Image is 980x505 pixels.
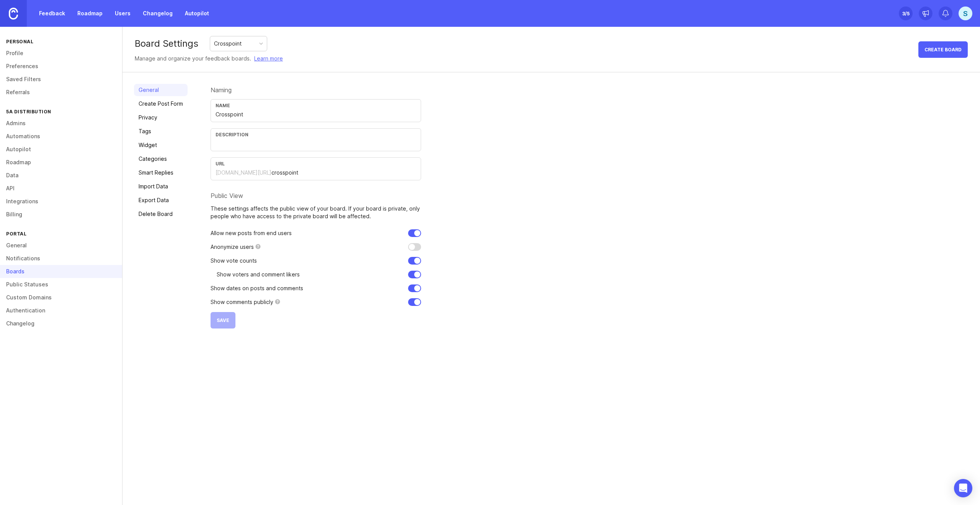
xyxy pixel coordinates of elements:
a: Changelog [138,7,177,20]
a: Tags [134,125,188,137]
p: Show voters and comment likers [217,271,300,278]
div: Manage and organize your feedback boards. [135,54,283,63]
a: Create Post Form [134,98,188,110]
div: [DOMAIN_NAME][URL] [216,169,271,177]
button: Create Board [918,41,968,58]
span: Create Board [924,47,962,52]
p: Show dates on posts and comments [211,284,303,292]
div: URL [216,161,416,167]
p: Show vote counts [211,257,257,265]
img: Canny Home [9,8,18,20]
div: Name [216,103,416,108]
button: S [959,7,972,20]
div: 3 /5 [902,8,910,19]
a: Users [110,7,135,20]
div: Description [216,132,416,137]
p: Anonymize users [211,243,254,251]
a: Roadmap [73,7,107,20]
a: Import Data [134,180,188,193]
div: Naming [211,87,421,93]
p: Allow new posts from end users [211,229,292,237]
div: Open Intercom Messenger [954,479,972,497]
a: Delete Board [134,208,188,220]
div: Crosspoint [214,39,242,48]
a: Widget [134,139,188,151]
p: Show comments publicly [211,298,273,306]
a: Privacy [134,111,188,124]
a: Feedback [34,7,70,20]
a: Smart Replies [134,167,188,179]
a: Learn more [254,54,283,63]
button: 3/5 [899,7,913,20]
div: Public View [211,193,421,199]
p: These settings affects the public view of your board. If your board is private, only people who h... [211,205,421,220]
div: Board Settings [135,39,198,48]
a: Categories [134,153,188,165]
a: Export Data [134,194,188,206]
a: Autopilot [180,7,214,20]
a: General [134,84,188,96]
